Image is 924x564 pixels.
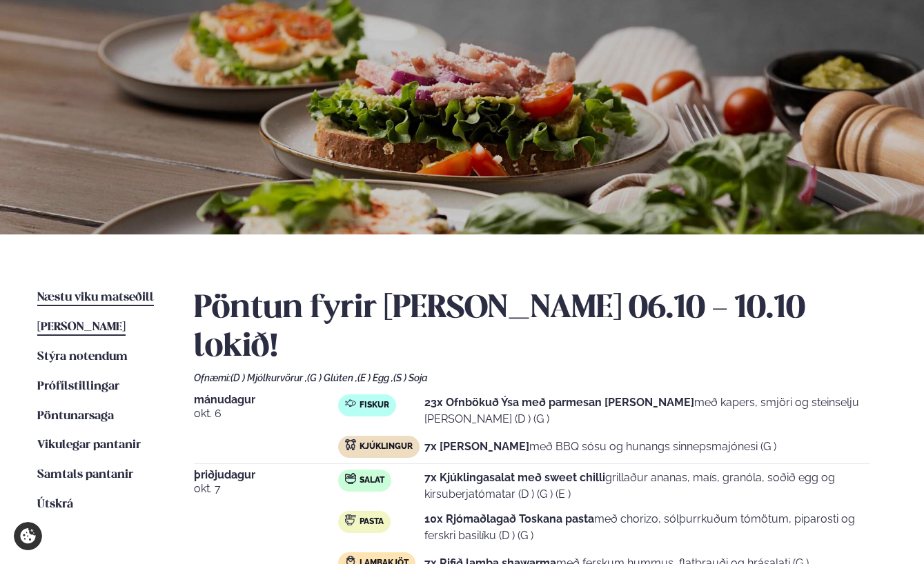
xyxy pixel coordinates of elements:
p: með kapers, smjöri og steinselju [PERSON_NAME] (D ) (G ) [424,394,870,427]
span: okt. 6 [194,405,338,422]
p: með BBQ sósu og hunangs sinnepsmajónesi (G ) [424,439,776,455]
a: Stýra notendum [37,349,128,365]
p: grillaður ananas, maís, granóla, soðið egg og kirsuberjatómatar (D ) (G ) (E ) [424,470,870,503]
span: Útskrá [37,498,73,510]
span: Pöntunarsaga [37,410,114,422]
span: (S ) Soja [393,372,428,383]
span: [PERSON_NAME] [37,321,126,333]
strong: 7x [PERSON_NAME] [424,440,529,453]
a: Vikulegar pantanir [37,437,141,454]
span: (E ) Egg , [357,372,393,383]
img: fish.svg [345,398,356,409]
strong: 7x Kjúklingasalat með sweet chilli [424,471,605,484]
span: (D ) Mjólkurvörur , [230,372,307,383]
span: Pasta [360,516,384,527]
img: chicken.svg [345,439,356,450]
span: okt. 7 [194,481,338,497]
span: Samtals pantanir [37,469,133,481]
div: Ofnæmi: [194,372,887,383]
span: Salat [360,475,384,486]
span: þriðjudagur [194,470,338,481]
span: Kjúklingur [360,441,413,452]
a: Útskrá [37,496,73,513]
a: [PERSON_NAME] [37,319,126,336]
img: pasta.svg [345,514,356,525]
h2: Pöntun fyrir [PERSON_NAME] 06.10 - 10.10 lokið! [194,290,887,367]
span: Næstu viku matseðill [37,292,154,303]
p: með chorizo, sólþurrkuðum tómötum, piparosti og ferskri basilíku (D ) (G ) [424,511,870,544]
img: salad.svg [345,473,356,484]
span: Prófílstillingar [37,381,119,392]
span: mánudagur [194,394,338,405]
span: (G ) Glúten , [307,372,357,383]
a: Samtals pantanir [37,467,133,483]
span: Vikulegar pantanir [37,439,141,451]
span: Fiskur [360,400,389,411]
span: Stýra notendum [37,351,128,363]
strong: 10x Rjómaðlagað Toskana pasta [424,512,594,525]
strong: 23x Ofnbökuð Ýsa með parmesan [PERSON_NAME] [424,396,694,409]
a: Prófílstillingar [37,379,119,395]
a: Pöntunarsaga [37,408,114,425]
a: Cookie settings [14,522,42,550]
a: Næstu viku matseðill [37,290,154,306]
